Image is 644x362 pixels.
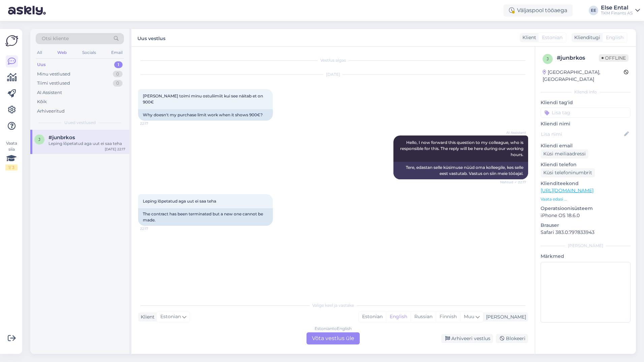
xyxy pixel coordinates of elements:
div: AI Assistent [37,89,62,96]
div: Tere, edastan selle küsimuse nüüd oma kolleegile, kes selle eest vastutab. Vastus on siin meie tö... [393,162,528,179]
a: Else EntalTKM Finants AS [601,5,640,16]
p: Vaata edasi ... [541,196,631,202]
img: Askly Logo [5,34,18,47]
input: Lisa nimi [541,130,623,138]
div: 0 [113,80,123,87]
div: [GEOGRAPHIC_DATA], [GEOGRAPHIC_DATA] [543,69,624,83]
p: Safari 383.0.797833943 [541,229,631,236]
div: Kõik [37,98,47,105]
div: All [36,48,43,57]
div: Socials [81,48,97,57]
span: Uued vestlused [64,120,96,126]
p: Kliendi telefon [541,161,631,168]
div: Klient [138,313,155,321]
p: Klienditeekond [541,180,631,187]
span: [PERSON_NAME] toimi minu ostuliimiit kui see näitab et on 900€ [143,93,264,104]
div: The contract has been terminated but a new one cannot be made. [138,208,273,226]
p: Kliendi tag'id [541,99,631,106]
div: Blokeeri [496,334,528,343]
div: Arhiveeritud [37,108,65,115]
p: Kliendi nimi [541,120,631,127]
p: iPhone OS 18.6.0 [541,212,631,219]
div: Vestlus algas [138,57,528,63]
div: [DATE] 22:17 [105,147,125,152]
label: Uus vestlus [137,33,165,42]
div: Valige keel ja vastake [138,302,528,308]
div: Why doesn't my purchase limit work when it shows 900€? [138,109,273,121]
div: Tiimi vestlused [37,80,70,87]
span: Offline [599,54,629,62]
div: Vaata siia [5,140,18,171]
div: Else Ental [601,5,633,10]
span: Muu [464,313,474,320]
div: English [386,312,411,322]
p: Operatsioonisüsteem [541,205,631,212]
p: Märkmed [541,253,631,260]
div: Estonian [359,312,386,322]
span: 22:17 [140,226,165,231]
span: j [547,56,549,61]
div: 1 [114,61,123,68]
p: Brauser [541,222,631,229]
span: Estonian [542,34,562,41]
span: AI Assistent [501,130,526,135]
div: Kliendi info [541,89,631,95]
div: 1 / 3 [5,164,18,171]
div: Web [56,48,68,57]
p: Kliendi email [541,142,631,149]
span: Estonian [160,313,181,321]
div: [PERSON_NAME] [541,243,631,249]
span: English [606,34,623,41]
div: Küsi meiliaadressi [541,149,588,158]
span: j [38,137,40,142]
div: Estonian to English [315,326,352,332]
div: TKM Finants AS [601,10,633,16]
div: Arhiveeri vestlus [441,334,493,343]
div: Võta vestlus üle [307,332,360,344]
span: #junbrkos [49,134,75,141]
span: Otsi kliente [42,35,69,42]
div: Väljaspool tööaega [504,4,573,17]
div: # junbrkos [557,54,599,62]
span: Nähtud ✓ 22:17 [500,180,526,185]
div: Finnish [436,312,460,322]
div: [DATE] [138,71,528,78]
div: Email [110,48,124,57]
span: Leping lõpetatud aga uut ei saa teha [143,199,216,204]
div: Uus [37,61,46,68]
input: Lisa tag [541,108,631,118]
div: [PERSON_NAME] [483,313,526,321]
span: 22:17 [140,121,165,126]
div: EE [589,6,598,15]
a: [URL][DOMAIN_NAME] [541,187,593,193]
span: Hello, I now forward this question to my colleague, who is responsible for this. The reply will b... [400,140,524,157]
div: Klient [520,34,536,41]
div: Russian [411,312,436,322]
div: 0 [113,71,123,78]
div: Klienditugi [572,34,600,41]
div: Minu vestlused [37,71,70,78]
div: Küsi telefoninumbrit [541,168,595,177]
div: Leping lõpetatud aga uut ei saa teha [49,141,125,147]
